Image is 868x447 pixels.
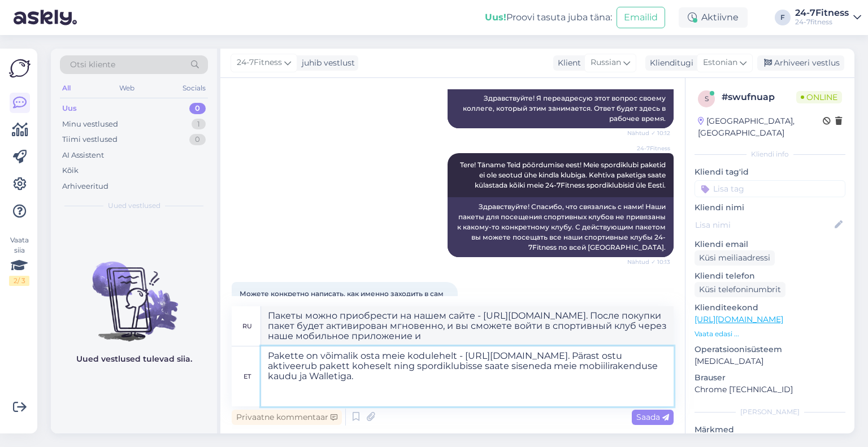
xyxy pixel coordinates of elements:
span: Russian [591,57,621,69]
div: # swufnuap [722,90,796,104]
input: Lisa nimi [695,219,832,231]
div: Tiimi vestlused [62,134,118,145]
div: 0 [189,103,206,114]
a: [URL][DOMAIN_NAME] [695,314,783,324]
span: Tere! Täname Teid pöördumise eest! Meie spordiklubi paketid ei ole seotud ühe kindla klubiga. Keh... [460,160,667,189]
div: 2 / 3 [9,276,29,286]
div: [GEOGRAPHIC_DATA], [GEOGRAPHIC_DATA] [698,115,823,139]
div: [PERSON_NAME] [695,407,845,417]
img: No chats [51,241,217,343]
span: Uued vestlused [108,201,160,211]
p: Vaata edasi ... [695,329,845,339]
div: Kõik [62,165,79,176]
div: Klient [553,57,581,69]
p: Kliendi telefon [695,270,845,282]
div: Minu vestlused [62,119,118,130]
div: Küsi telefoninumbrit [695,282,785,297]
div: Aktiivne [679,7,748,28]
span: Nähtud ✓ 10:13 [627,258,670,266]
div: Klienditugi [645,57,693,69]
p: Kliendi nimi [695,202,845,214]
p: Klienditeekond [695,302,845,314]
div: juhib vestlust [297,57,355,69]
input: Lisa tag [695,180,845,197]
img: Askly Logo [9,58,31,79]
div: AI Assistent [62,150,104,161]
span: Estonian [703,57,737,69]
div: 1 [192,119,206,130]
div: Здравствуйте! Спасибо, что связались с нами! Наши пакеты для посещения спортивных клубов не привя... [448,197,674,257]
div: Socials [180,81,208,96]
div: Privaatne kommentaar [232,410,342,425]
p: Kliendi email [695,238,845,250]
div: 24-7fitness [795,18,849,27]
div: All [60,81,73,96]
p: Brauser [695,372,845,384]
div: Arhiveeri vestlus [757,55,844,71]
button: Emailid [617,7,665,28]
div: Здравствуйте! Я переадресую этот вопрос своему коллеге, который этим занимается. Ответ будет здес... [448,89,674,128]
div: Uus [62,103,77,114]
span: Nähtud ✓ 10:12 [627,129,670,137]
div: ru [242,316,252,336]
span: s [705,94,709,103]
p: Kliendi tag'id [695,166,845,178]
b: Uus! [485,12,506,23]
p: Uued vestlused tulevad siia. [76,353,192,365]
p: [MEDICAL_DATA] [695,355,845,367]
div: Küsi meiliaadressi [695,250,775,266]
div: Arhiveeritud [62,181,108,192]
span: Можете конкретно написать, как именно заходить в сам зал? И как брать шкафчик? [240,289,445,308]
div: Proovi tasuta juba täna: [485,11,612,24]
div: F [775,10,791,25]
div: et [244,367,251,386]
p: Märkmed [695,424,845,436]
a: 24-7Fitness24-7fitness [795,8,861,27]
span: Online [796,91,842,103]
div: 0 [189,134,206,145]
div: Vaata siia [9,235,29,286]
textarea: Пакеты можно приобрести на нашем сайте - [URL][DOMAIN_NAME]. После покупки пакет будет активирова... [261,306,674,346]
span: 24-7Fitness [237,57,282,69]
p: Chrome [TECHNICAL_ID] [695,384,845,396]
div: Web [117,81,137,96]
p: Operatsioonisüsteem [695,344,845,355]
span: Saada [636,412,669,422]
span: Otsi kliente [70,59,115,71]
textarea: Pakette on võimalik osta meie kodulehelt - [URL][DOMAIN_NAME]. Pärast ostu aktiveerub pakett kohe... [261,346,674,406]
span: 24-7Fitness [628,144,670,153]
div: Kliendi info [695,149,845,159]
div: 24-7Fitness [795,8,849,18]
